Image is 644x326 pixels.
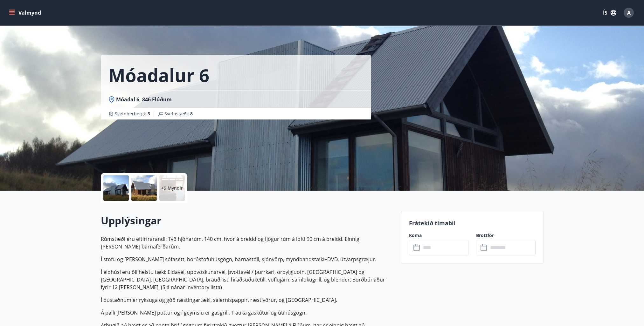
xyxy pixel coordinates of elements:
span: Svefnstæði : [164,111,193,117]
p: Í bústaðnum er ryksuga og góð ræstingartæki, salernispappír, ræstivörur, og [GEOGRAPHIC_DATA]. [101,296,393,304]
label: Koma [409,232,468,239]
h2: Upplýsingar [101,214,393,228]
p: Á palli [PERSON_NAME] pottur og í geymslu er gasgrill, 1 auka gaskútur og útihúsgögn. [101,309,393,316]
p: Frátekið tímabil [409,219,536,227]
button: menu [8,7,44,18]
span: Svefnherbergi : [115,111,150,117]
span: A [627,9,631,16]
span: 3 [148,111,150,117]
button: ÍS [599,7,620,18]
p: Rúmstæði eru eftirfrarandi: Tvö hjónarúm, 140 cm. hvor á breidd og fjögur rúm á lofti 90 cm á bre... [101,235,393,250]
span: Móadal 6, 846 Flúðum [116,96,172,103]
h1: Móadalur 6 [108,63,209,87]
span: 8 [190,111,193,117]
p: +9 Myndir [161,185,183,191]
p: Í eldhúsi eru öll helstu tæki: Eldavél, uppvöskunarvél, þvottavél / þurrkari, örbylgjuofn, [GEOGR... [101,268,393,291]
button: A [621,5,636,20]
label: Brottför [476,232,536,239]
p: Í stofu og [PERSON_NAME] sófasett, borðstofuhúsgögn, barnastóll, sjónvörp, myndbandstæki+DVD, útv... [101,255,393,263]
